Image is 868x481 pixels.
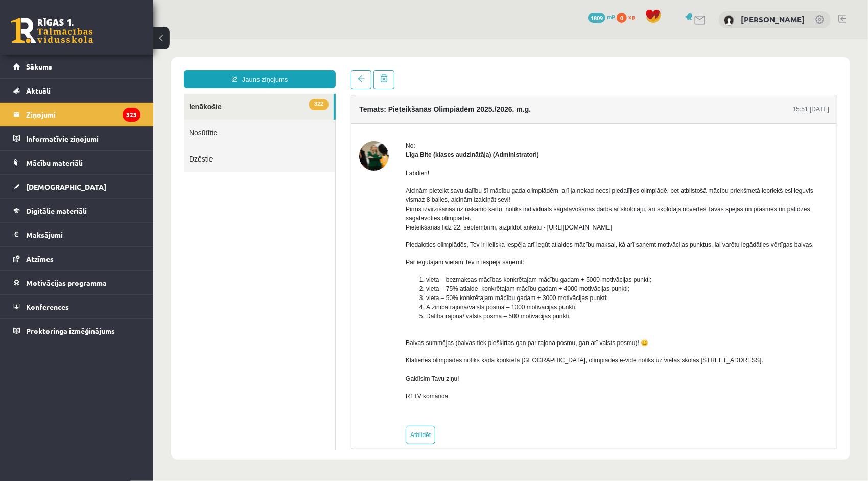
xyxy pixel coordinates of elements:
li: Atzinība rajona/valsts posmā – 1000 motivācijas punkti; [273,263,676,272]
p: Balvas summējas (balvas tiek piešķirtas gan par rajona posmu, gan arī valsts posmu)! 😊 [252,299,676,308]
span: Digitālie materiāli [26,206,87,215]
p: Labdien! [252,129,676,139]
p: R1TV komanda [252,352,676,361]
a: Ziņojumi323 [13,103,140,126]
a: 322Ienākošie [31,54,180,80]
span: mP [607,13,615,21]
a: Jauns ziņojums [31,31,182,49]
a: Rīgas 1. Tālmācības vidusskola [11,18,93,43]
span: Mācību materiāli [26,158,83,167]
img: Feliks Vladimirovs [724,15,734,26]
div: No: [252,102,676,111]
span: Proktoringa izmēģinājums [26,326,115,335]
h4: Temats: Pieteikšanās Olimpiādēm 2025./2026. m.g. [206,66,378,74]
a: Konferences [13,295,140,318]
span: 1809 [588,13,605,23]
a: Maksājumi [13,223,140,246]
span: xp [628,13,635,21]
span: Atzīmes [26,254,54,263]
p: Klātienes olimpiādes notiks kādā konkrētā [GEOGRAPHIC_DATA], olimpiādes e-vidē notiks uz vietas s... [252,316,676,344]
li: Dalība rajona/ valsts posmā – 500 motivācijas punkti. [273,272,676,282]
span: Motivācijas programma [26,278,107,287]
i: 323 [123,108,140,122]
a: Proktoringa izmēģinājums [13,319,140,342]
a: Mācību materiāli [13,151,140,174]
span: 0 [617,13,627,23]
p: Piedaloties olimpiādēs, Tev ir lieliska iespēja arī iegūt atlaides mācību maksai, kā arī saņemt m... [252,201,676,210]
a: Aktuāli [13,79,140,102]
img: Līga Bite (klases audzinātāja) [206,102,236,131]
a: Atbildēt [252,386,282,405]
p: Aicinām pieteikt savu dalību šī mācību gada olimpiādēm, arī ja nekad neesi piedalījies olimpiādē,... [252,147,676,193]
legend: Maksājumi [26,223,140,246]
li: vieta – bezmaksas mācības konkrētajam mācību gadam + 5000 motivācijas punkti; [273,236,676,245]
a: Motivācijas programma [13,271,140,294]
a: 1809 mP [588,13,615,21]
a: Dzēstie [31,106,182,132]
a: Sākums [13,55,140,78]
p: Par iegūtajām vietām Tev ir iespēja saņemt: [252,218,676,227]
strong: Līga Bite (klases audzinātāja) (Administratori) [252,112,386,119]
a: [PERSON_NAME] [741,14,805,25]
li: vieta – 75% atlaide konkrētajam mācību gadam + 4000 motivācijas punkti; [273,245,676,254]
a: Digitālie materiāli [13,199,140,222]
li: vieta – 50% konkrētajam mācību gadam + 3000 motivācijas punkti; [273,254,676,263]
span: Sākums [26,62,52,71]
span: Konferences [26,302,69,311]
span: 322 [156,59,175,71]
a: Atzīmes [13,247,140,270]
legend: Informatīvie ziņojumi [26,127,140,150]
a: Nosūtītie [31,80,182,106]
a: [DEMOGRAPHIC_DATA] [13,175,140,198]
legend: Ziņojumi [26,103,140,126]
span: [DEMOGRAPHIC_DATA] [26,182,106,191]
div: 15:51 [DATE] [640,65,676,75]
span: Aktuāli [26,86,51,95]
a: Informatīvie ziņojumi [13,127,140,150]
a: 0 xp [617,13,640,21]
